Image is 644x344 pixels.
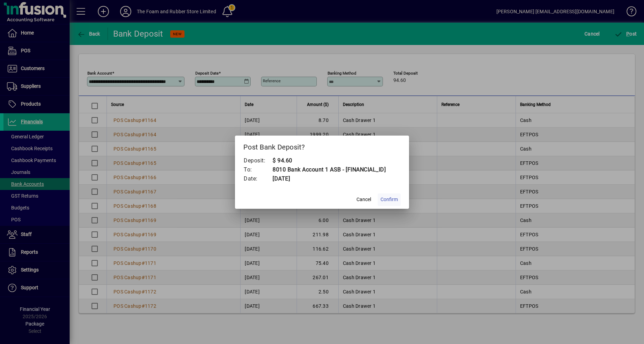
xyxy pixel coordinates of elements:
[272,156,386,165] td: $ 94.60
[378,193,401,206] button: Confirm
[380,196,398,203] span: Confirm
[272,174,386,183] td: [DATE]
[272,165,386,174] td: 8010 Bank Account 1 ASB - [FINANCIAL_ID]
[243,165,272,174] td: To:
[243,174,272,183] td: Date:
[353,193,375,206] button: Cancel
[235,136,409,156] h2: Post Bank Deposit?
[356,196,371,203] span: Cancel
[243,156,272,165] td: Deposit:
